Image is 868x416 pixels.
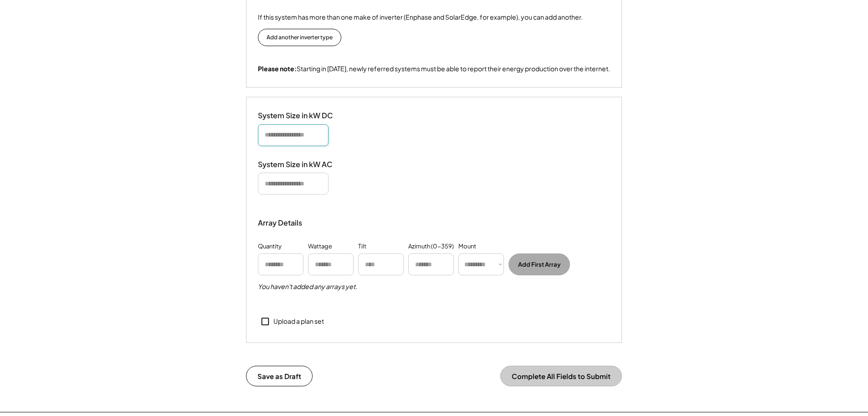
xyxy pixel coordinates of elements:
div: Array Details [258,217,303,228]
h5: You haven't added any arrays yet. [258,282,357,291]
strong: Please note: [258,64,297,73]
button: Add another inverter type [258,29,341,46]
div: Wattage [308,242,332,251]
div: Mount [458,242,476,251]
button: Save as Draft [246,366,313,386]
div: System Size in kW DC [258,111,349,121]
div: Upload a plan set [273,317,324,326]
div: Tilt [358,242,366,251]
button: Add First Array [508,253,570,275]
div: System Size in kW AC [258,160,349,169]
div: If this system has more than one make of inverter (Enphase and SolarEdge, for example), you can a... [258,12,583,22]
div: Quantity [258,242,282,251]
button: Complete All Fields to Submit [500,366,622,386]
div: Azimuth (0-359) [408,242,454,251]
div: Starting in [DATE], newly referred systems must be able to report their energy production over th... [258,64,610,74]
